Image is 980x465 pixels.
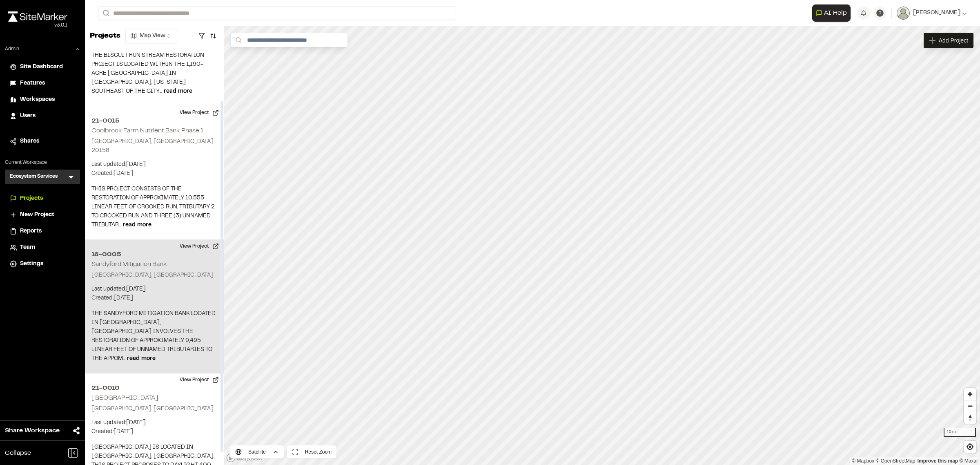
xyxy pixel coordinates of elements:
[964,412,976,424] button: Reset bearing to north
[91,294,217,303] p: Created: [DATE]
[20,243,35,252] span: Team
[897,7,967,20] button: [PERSON_NAME]
[91,262,167,267] h2: Sandyford Mitigation Bank
[918,458,958,464] a: Map feedback
[913,9,960,18] span: [PERSON_NAME]
[287,445,336,458] button: Reset Zoom
[852,458,874,464] a: Mapbox
[10,63,75,72] a: Site Dashboard
[5,45,19,53] p: Admin
[20,79,45,88] span: Features
[897,7,910,20] img: User
[964,441,976,453] button: Find my location
[175,106,224,119] button: View Project
[90,31,120,42] p: Projects
[964,400,976,412] button: Zoom out
[10,112,75,121] a: Users
[812,4,851,22] button: Open AI Assistant
[944,428,976,437] div: 10 mi
[91,285,217,294] p: Last updated: [DATE]
[91,271,217,280] p: [GEOGRAPHIC_DATA], [GEOGRAPHIC_DATA]
[10,173,58,181] h3: Ecosystem Services
[127,356,156,361] span: read more
[10,210,75,219] a: New Project
[5,159,80,166] p: Current Workspace
[226,453,262,463] a: Mapbox logo
[91,418,217,427] p: Last updated: [DATE]
[20,210,54,219] span: New Project
[10,95,75,104] a: Workspaces
[10,194,75,203] a: Projects
[10,243,75,252] a: Team
[91,116,217,126] h2: 21-0015
[164,89,192,94] span: read more
[876,458,915,464] a: OpenStreetMap
[91,405,217,414] p: [GEOGRAPHIC_DATA], [GEOGRAPHIC_DATA]
[91,137,217,155] p: [GEOGRAPHIC_DATA], [GEOGRAPHIC_DATA] 20158
[230,445,284,458] button: Satellite
[91,160,217,169] p: Last updated: [DATE]
[10,137,75,146] a: Shares
[91,309,217,363] p: THE SANDYFORD MITIGATION BANK LOCATED IN [GEOGRAPHIC_DATA], [GEOGRAPHIC_DATA] INVOLVES THE RESTOR...
[20,194,43,203] span: Projects
[939,36,968,45] span: Add Project
[91,395,158,401] h2: [GEOGRAPHIC_DATA]
[20,112,36,121] span: Users
[91,185,217,230] p: THIS PROJECT CONSISTS OF THE RESTORATION OF APPROXIMATELY 10,555 LINEAR FEET OF CROOKED RUN, TRIB...
[20,227,42,236] span: Reports
[175,373,224,387] button: View Project
[10,227,75,236] a: Reports
[20,63,63,72] span: Site Dashboard
[8,11,67,22] img: rebrand.png
[20,259,43,268] span: Settings
[91,51,217,96] p: THE BISCUIT RUN STREAM RESTORATION PROJECT IS LOCATED WITHIN THE 1,190-ACRE [GEOGRAPHIC_DATA] IN ...
[98,7,113,20] button: Search
[5,426,60,436] span: Share Workspace
[91,383,217,393] h2: 21-0010
[824,8,847,18] span: AI Help
[8,22,67,29] div: Oh geez...please don't...
[175,240,224,253] button: View Project
[10,79,75,88] a: Features
[91,128,203,134] h2: Coolbrook Farm Nutrient Bank Phase 1
[10,259,75,268] a: Settings
[123,223,151,228] span: read more
[5,448,31,458] span: Collapse
[20,95,55,104] span: Workspaces
[91,250,217,259] h2: 16-0005
[964,388,976,400] button: Zoom in
[812,4,854,22] div: Open AI Assistant
[91,169,217,178] p: Created: [DATE]
[959,458,978,464] a: Maxar
[91,427,217,436] p: Created: [DATE]
[20,137,39,146] span: Shares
